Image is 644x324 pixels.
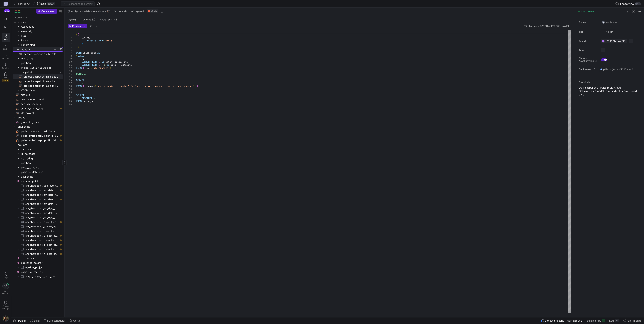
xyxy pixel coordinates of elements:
span: union_data [83,51,96,54]
div: Press SPACE to select this row. [13,20,63,24]
span: snapshots [21,70,53,74]
span: ga4_categories​​​​​​ [21,120,58,124]
span: AS [97,51,100,54]
span: Data [609,319,614,322]
div: Press SPACE to select this row. [13,174,63,179]
div: Press SPACE to select this row. [13,83,63,88]
span: source [87,85,95,88]
span: (0) [114,18,117,21]
span: , [129,85,131,88]
a: mysql_pulse_ecoligo_project​​​​​​​​​ [13,274,63,279]
span: iip_database [21,152,62,156]
span: Asset Mgt [21,29,62,33]
span: ecoligo [18,2,26,5]
span: Space settings [2,305,9,310]
span: am_sharepoint_project_costs_epra​​​​​​​​​ [25,229,58,233]
button: ecoligo [67,9,80,14]
span: Project Costs - Source TF [21,65,62,70]
div: Press SPACE to select this row. [13,70,63,74]
span: { [78,33,79,36]
span: snapshots [21,174,62,179]
span: 'table' [104,39,113,42]
button: No tierNo Tier [601,29,615,34]
span: pulse_v2_database [21,170,62,174]
span: am_sharepoint​​​​​​​​ [21,179,62,183]
a: mashup​​​​​​​​​​ [13,93,63,97]
a: published_dataset​​​​​​​​ [13,261,63,265]
div: 11 [68,63,72,66]
span: ) [193,85,194,88]
div: Press SPACE to select this row. [13,38,63,43]
a: eco_hubspot​​​​​​​​ [13,256,63,261]
span: api_data [21,147,62,152]
span: { [83,66,84,69]
span: No Tier [602,30,614,33]
span: mysql_pulse_ecoligo_project​​​​​​​​​ [25,274,58,279]
a: project_status_agg​​​​​​​​​​ [13,106,63,111]
span: stg_project​​​​​​​​​​ [21,111,58,115]
div: 20 [68,91,72,94]
button: Create asset [36,9,57,14]
a: Editor [2,33,10,42]
span: Finance [21,38,62,43]
div: Press SPACE to select this row. [13,202,63,206]
button: snapshots [92,9,105,14]
span: No Status [602,21,617,24]
div: Press SPACE to select this row. [13,15,63,20]
a: pulse_fivetran_test​​​​​​​​ [13,270,63,274]
div: 6 [68,48,72,51]
span: Point lineage [626,319,642,322]
a: am_sharepoint_project_costs_aar_detail​​​​​​​​​ [13,220,63,224]
span: config [82,36,90,39]
div: Last edit: [DATE] by [PERSON_NAME] [529,25,569,27]
div: Press SPACE to select this row. [13,152,63,156]
div: 5 [68,45,72,48]
span: ( [97,60,99,63]
span: am_sharepoint_am_data_table_tariffs​​​​​​​​​ [25,215,58,220]
a: ga4_categories​​​​​​ [13,120,63,124]
span: { [84,85,86,88]
button: No statusNo Status [601,20,618,25]
a: Code [2,42,10,52]
span: am_sharepoint_project_costs_omcontracts​​​​​​​​​ [25,238,58,242]
div: 19 [68,88,72,91]
div: Press SPACE to select this row. [13,65,63,70]
button: models [81,9,91,14]
button: maindefault [36,1,59,6]
button: Point lineage [621,317,643,324]
div: Press SPACE to select this row. [13,161,63,165]
span: 'stg_project' [92,66,109,69]
div: All assets [14,16,24,19]
a: Monitor [2,52,10,61]
a: am_sharepoint_am_data_table_baseline​​​​​​​​​ [13,202,63,206]
span: europa_commission_fx_rate​​​​​​​​​​ [24,52,58,56]
div: Press SPACE to select this row. [13,211,63,215]
span: { [76,33,78,36]
img: No tier [602,30,605,33]
button: Preview [68,24,83,28]
span: mkt_channel_spend​​​​​​​​​​ [21,97,58,102]
a: project_snapshot_main_incremental​​​​​​​ [13,129,63,133]
div: Press SPACE to select this row. [13,52,63,56]
a: pulse_emissionspv_profit_historical​​​​​​​ [13,138,63,143]
span: models [18,20,62,24]
span: ecoligo [71,10,79,13]
span: am_sharepoint_am_data_table_gef​​​​​​​​​ [25,211,58,215]
span: FROM [76,66,82,69]
button: Getstarted [2,281,10,296]
span: ecoligo_project​​​​​​​​​ [25,265,58,270]
img: No status [602,21,605,24]
span: mashup​​​​​​​​​​ [21,93,58,97]
button: 359 [2,9,10,16]
span: seeds [18,115,62,120]
div: Press SPACE to select this row. [13,120,63,124]
a: am_sharepoint_am_data_table_tariffs​​​​​​​​​ [13,215,63,220]
p: Daily snapshot of Pulse project data. Column “batch_updated_at” indicates row upload date. [579,86,642,96]
span: SELECT [76,94,84,97]
span: Experts [579,40,598,42]
span: DISTINCT [82,97,92,100]
a: am_sharepoint_am_data_table_gef​​​​​​​​​ [13,211,63,215]
span: ) [99,60,100,63]
span: Table tests [100,18,117,21]
span: Accounting [21,25,62,29]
